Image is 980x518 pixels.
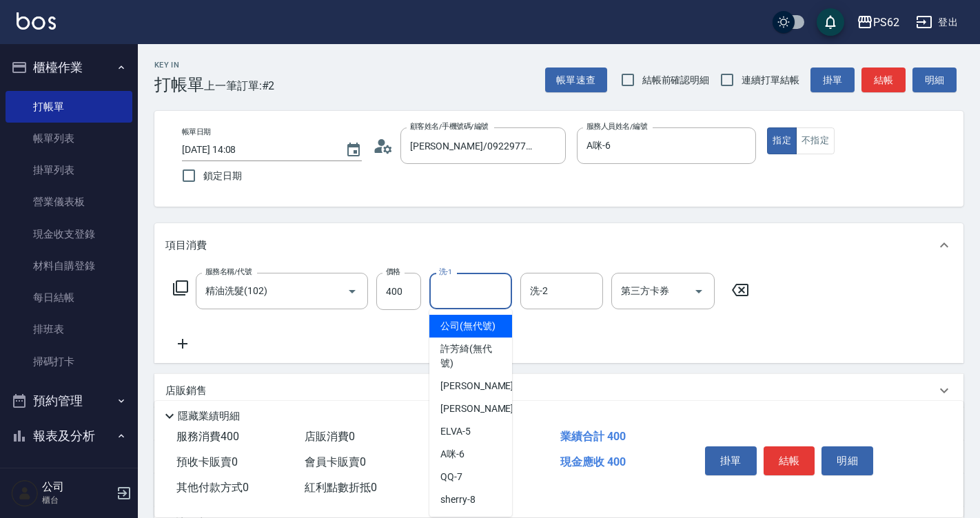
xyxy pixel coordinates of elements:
[203,169,242,183] span: 鎖定日期
[154,75,204,94] h3: 打帳單
[154,61,204,70] h2: Key In
[440,402,522,416] span: [PERSON_NAME] -3
[305,430,355,443] span: 店販消費 0
[440,319,496,333] span: 公司 (無代號)
[440,342,501,371] span: 許芳綺 (無代號)
[873,14,899,31] div: PS62
[810,68,855,93] button: 掛單
[861,68,906,93] button: 結帳
[6,282,132,313] a: 每日結帳
[204,77,275,94] span: 上一筆訂單:#2
[165,384,207,398] p: 店販銷售
[176,481,249,494] span: 其他付款方式 0
[6,123,132,154] a: 帳單列表
[545,68,607,93] button: 帳單速查
[817,8,844,36] button: save
[440,470,462,484] span: QQ -7
[440,493,476,507] span: sherry -8
[176,455,238,468] span: 預收卡販賣 0
[6,154,132,186] a: 掛單列表
[688,280,710,302] button: Open
[912,68,957,93] button: 明細
[305,481,377,494] span: 紅利點數折抵 0
[42,480,112,494] h5: 公司
[6,418,132,454] button: 報表及分析
[154,374,963,407] div: 店販銷售
[305,455,366,468] span: 會員卡販賣 0
[6,186,132,218] a: 營業儀表板
[440,379,522,393] span: [PERSON_NAME] -2
[560,430,626,443] span: 業績合計 400
[6,91,132,123] a: 打帳單
[6,459,132,491] a: 報表目錄
[165,238,207,253] p: 項目消費
[182,127,211,137] label: 帳單日期
[440,447,465,462] span: A咪 -6
[642,73,710,87] span: 結帳前確認明細
[11,479,39,507] img: Person
[154,223,963,267] div: 項目消費
[6,218,132,250] a: 現金收支登錄
[6,250,132,282] a: 材料自購登錄
[705,446,757,475] button: 掛單
[910,10,963,35] button: 登出
[796,127,835,154] button: 不指定
[337,134,370,167] button: Choose date, selected date is 2025-08-22
[764,446,815,475] button: 結帳
[440,424,471,439] span: ELVA -5
[178,409,240,424] p: 隱藏業績明細
[560,455,626,468] span: 現金應收 400
[17,12,56,30] img: Logo
[386,267,400,277] label: 價格
[767,127,797,154] button: 指定
[439,267,452,277] label: 洗-1
[176,430,239,443] span: 服務消費 400
[6,346,132,377] a: 掃碼打卡
[6,50,132,85] button: 櫃檯作業
[6,313,132,345] a: 排班表
[410,121,489,132] label: 顧客姓名/手機號碼/編號
[341,280,363,302] button: Open
[6,383,132,419] button: 預約管理
[821,446,873,475] button: 明細
[586,121,647,132] label: 服務人員姓名/編號
[42,494,112,506] p: 櫃台
[182,138,331,161] input: YYYY/MM/DD hh:mm
[205,267,252,277] label: 服務名稱/代號
[851,8,905,37] button: PS62
[742,73,799,87] span: 連續打單結帳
